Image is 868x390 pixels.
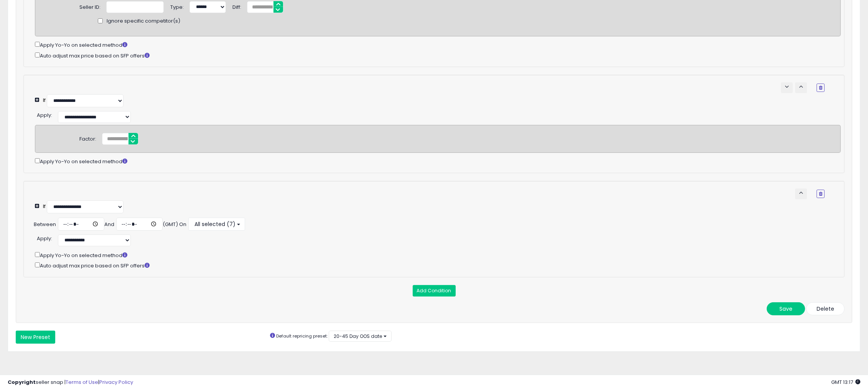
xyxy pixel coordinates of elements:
[37,109,52,119] div: :
[783,83,791,90] span: keyboard_arrow_down
[819,85,822,90] i: Remove Condition
[819,192,822,196] i: Remove Condition
[188,218,245,231] button: All selected (7)
[797,83,805,90] span: keyboard_arrow_up
[806,302,845,315] button: Delete
[107,18,180,25] span: Ignore specific competitor(s)
[16,331,55,344] button: New Preset
[79,133,96,143] div: Factor:
[35,261,841,270] div: Auto adjust max price based on SFP offers
[104,221,114,228] div: And
[34,221,56,228] div: Between
[797,189,805,197] span: keyboard_arrow_up
[37,233,52,243] div: :
[37,111,51,119] span: Apply
[781,82,793,93] button: keyboard_arrow_down
[193,220,236,228] span: All selected (7)
[334,333,382,339] span: 20-45 Day OOS date
[795,188,807,199] button: keyboard_arrow_up
[413,285,456,297] button: Add Condition
[163,221,186,228] div: (GMT) On
[35,157,841,166] div: Apply Yo-Yo on selected method
[99,379,133,386] a: Privacy Policy
[37,235,51,242] span: Apply
[35,251,841,259] div: Apply Yo-Yo on selected method
[232,1,241,11] div: Diff:
[8,379,36,386] strong: Copyright
[66,379,98,386] a: Terms of Use
[795,82,807,93] button: keyboard_arrow_up
[79,1,100,11] div: Seller ID:
[35,40,841,49] div: Apply Yo-Yo on selected method
[767,302,805,315] button: Save
[831,379,860,386] span: 2025-08-12 13:17 GMT
[329,331,392,342] button: 20-45 Day OOS date
[170,1,184,11] div: Type:
[8,379,133,386] div: seller snap | |
[276,333,328,339] small: Default repricing preset:
[35,51,841,60] div: Auto adjust max price based on SFP offers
